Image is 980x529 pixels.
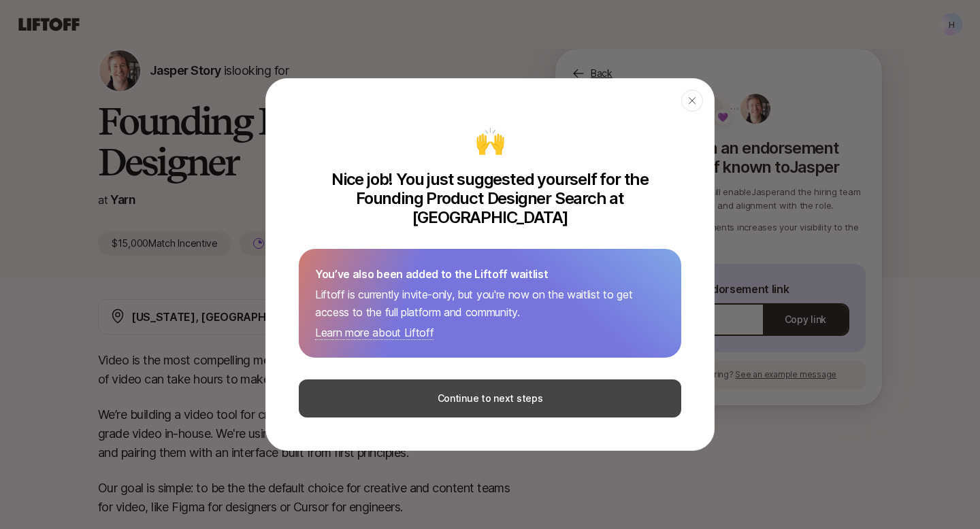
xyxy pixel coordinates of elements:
button: Continue to next steps [299,379,681,417]
p: Nice job! You just suggested yourself for the Founding Product Designer Search at [GEOGRAPHIC_DATA] [299,170,681,227]
a: Learn more about Liftoff [315,326,434,340]
div: 🙌 [475,122,506,159]
p: You’ve also been added to the Liftoff waitlist [315,265,665,283]
p: Liftoff is currently invite-only, but you're now on the waitlist to get access to the full platfo... [315,286,665,321]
